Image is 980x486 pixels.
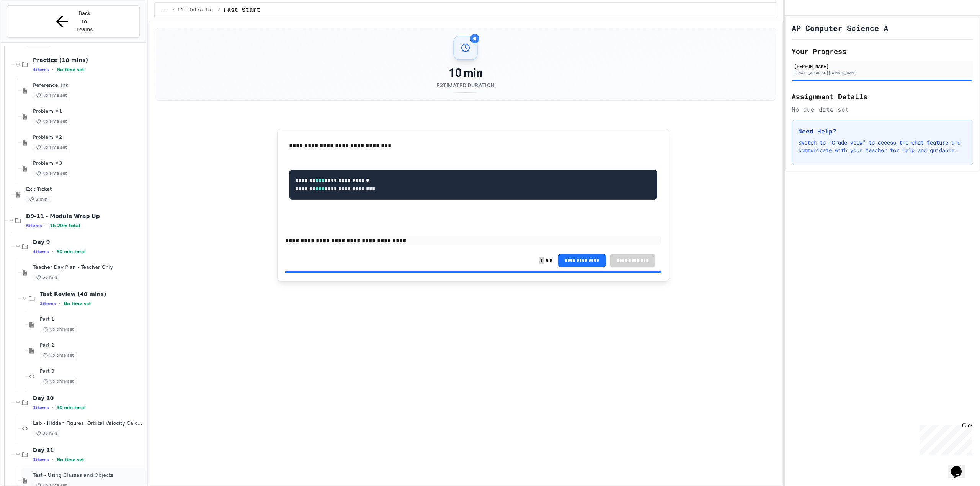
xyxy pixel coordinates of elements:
span: • [52,405,54,411]
div: Estimated Duration [436,81,495,89]
span: Test - Using Classes and Objects [33,472,144,479]
div: 10 min [436,66,495,80]
span: Lab - Hidden Figures: Orbital Velocity Calculator [33,420,144,427]
div: [EMAIL_ADDRESS][DOMAIN_NAME] [794,70,971,76]
span: Practice (10 mins) [33,57,144,63]
span: / [218,7,220,13]
span: No time set [57,67,84,72]
span: Day 10 [33,395,144,401]
span: • [45,223,47,229]
span: Part 1 [40,316,144,323]
span: No time set [40,326,77,333]
span: 50 min [33,274,60,281]
iframe: chat widget [948,455,972,478]
span: / [172,7,175,13]
span: No time set [33,144,70,151]
div: [PERSON_NAME] [794,63,971,70]
span: Test Review (40 mins) [40,291,144,297]
span: D1: Intro to APCSA [178,7,215,13]
span: Back to Teams [75,10,93,34]
p: Switch to "Grade View" to access the chat feature and communicate with your teacher for help and ... [798,139,967,154]
span: Exit Ticket [26,186,144,193]
span: • [52,457,54,463]
button: Back to Teams [7,5,140,38]
div: No due date set [792,105,973,114]
h2: Assignment Details [792,91,973,102]
span: No time set [33,92,70,99]
span: Day 9 [33,239,144,245]
span: 4 items [33,249,49,254]
span: Problem #2 [33,134,144,141]
span: 1 items [33,405,49,410]
span: Day 11 [33,447,144,453]
span: 6 items [26,223,42,228]
span: Problem #1 [33,108,144,115]
span: Part 2 [40,342,144,349]
span: 2 min [26,196,51,203]
span: 30 min [33,430,60,437]
span: • [52,67,54,73]
span: No time set [57,457,84,462]
h1: AP Computer Science A [792,23,888,33]
span: • [59,301,60,307]
span: Fast Start [224,6,260,15]
h2: Your Progress [792,46,973,57]
span: 30 min total [57,405,85,410]
span: 1 items [33,457,49,462]
h3: Need Help? [798,127,967,136]
span: Teacher Day Plan - Teacher Only [33,264,144,271]
span: Reference link [33,82,144,89]
span: 1h 20m total [50,223,80,228]
span: 50 min total [57,249,85,254]
div: Chat with us now!Close [3,3,53,49]
span: No time set [40,352,77,359]
span: Problem #3 [33,160,144,167]
span: 3 items [40,301,56,306]
span: ... [161,7,169,13]
span: No time set [40,378,77,385]
span: No time set [33,170,70,177]
span: No time set [33,118,70,125]
iframe: chat widget [916,422,972,455]
span: Part 3 [40,368,144,375]
span: D9-11 - Module Wrap Up [26,213,144,219]
span: No time set [64,301,91,306]
span: 4 items [33,67,49,72]
span: • [52,249,54,255]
